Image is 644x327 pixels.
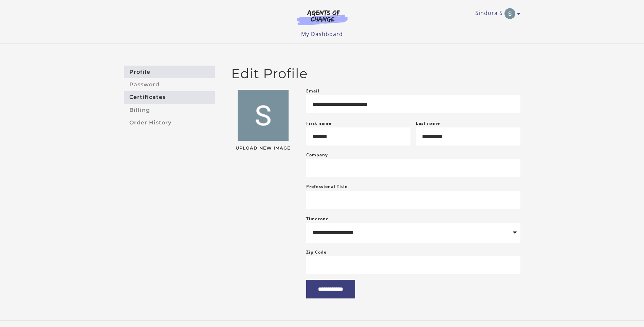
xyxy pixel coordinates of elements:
[124,104,215,116] a: Billing
[124,66,215,78] a: Profile
[231,66,520,82] h2: Edit Profile
[124,116,215,129] a: Order History
[231,146,295,151] span: Upload New Image
[306,183,348,191] label: Professional Title
[301,30,343,38] a: My Dashboard
[416,120,440,126] label: Last name
[124,78,215,91] a: Password
[290,10,355,25] img: Agents of Change Logo
[306,87,319,95] label: Email
[306,151,328,159] label: Company
[124,91,215,104] a: Certificates
[475,8,517,19] a: Toggle menu
[306,216,329,222] label: Timezone
[306,248,327,256] label: Zip Code
[306,120,331,126] label: First name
